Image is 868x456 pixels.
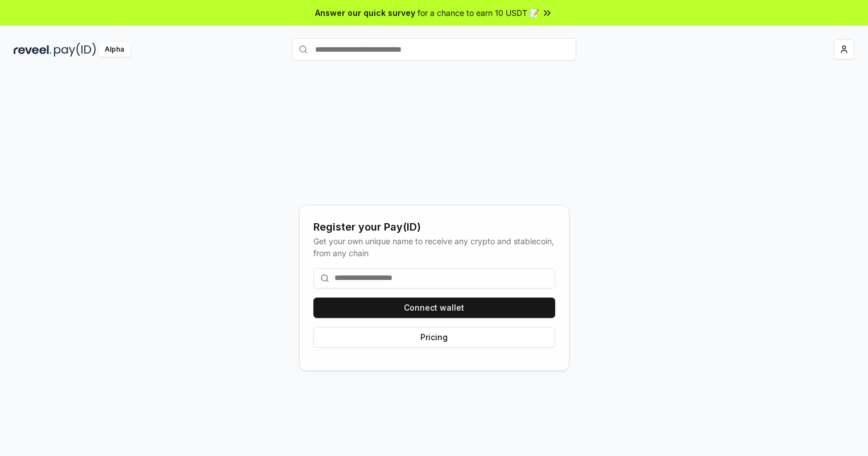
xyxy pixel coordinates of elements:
span: for a chance to earn 10 USDT 📝 [418,7,539,19]
div: Register your Pay(ID) [313,219,555,235]
button: Pricing [313,327,555,348]
img: reveel_dark [14,43,52,57]
span: Answer our quick survey [315,7,415,19]
div: Get your own unique name to receive any crypto and stablecoin, from any chain [313,235,555,259]
button: Connect wallet [313,298,555,318]
div: Alpha [98,43,130,57]
img: pay_id [54,43,96,57]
